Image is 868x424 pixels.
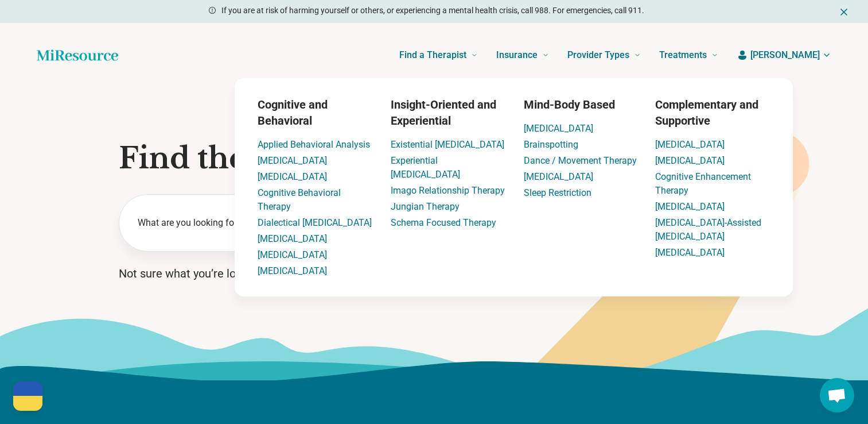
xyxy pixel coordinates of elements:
a: Cognitive Enhancement Therapy [655,171,751,196]
a: Brainspotting [524,139,578,150]
a: Imago Relationship Therapy [391,185,505,196]
button: [PERSON_NAME] [737,48,831,62]
div: Treatments [166,78,862,296]
span: Find a Therapist [399,47,466,63]
h1: Find the right mental health care for you [119,141,750,176]
a: [MEDICAL_DATA] [655,155,725,166]
a: [MEDICAL_DATA] [524,123,593,134]
span: Treatments [659,47,707,63]
p: If you are at risk of harming yourself or others, or experiencing a mental health crisis, call 98... [221,5,644,17]
a: [MEDICAL_DATA] [655,247,725,258]
h3: Cognitive and Behavioral [258,97,372,129]
a: [MEDICAL_DATA] [258,265,327,276]
a: [MEDICAL_DATA] [524,171,593,182]
a: Treatments [659,32,718,78]
a: Schema Focused Therapy [391,217,496,228]
a: Dance / Movement Therapy [524,155,637,166]
a: [MEDICAL_DATA]-Assisted [MEDICAL_DATA] [655,217,761,242]
a: Applied Behavioral Analysis [258,139,370,150]
a: Existential [MEDICAL_DATA] [391,139,504,150]
a: Home page [37,44,118,67]
a: [MEDICAL_DATA] [258,171,327,182]
a: Open chat [820,378,854,413]
a: Experiential [MEDICAL_DATA] [391,155,460,180]
a: [MEDICAL_DATA] [258,233,327,244]
h3: Insight-Oriented and Experiential [391,97,505,129]
span: [PERSON_NAME] [750,48,820,62]
h3: Complementary and Supportive [655,97,770,129]
a: Insurance [496,32,549,78]
a: [MEDICAL_DATA] [655,139,725,150]
button: Dismiss [838,5,850,18]
a: Provider Types [567,32,641,78]
a: [MEDICAL_DATA] [258,155,327,166]
h3: Mind-Body Based [524,97,637,113]
p: Not sure what you’re looking for? [119,265,750,282]
a: Dialectical [MEDICAL_DATA] [258,217,372,228]
span: Insurance [496,47,538,63]
label: What are you looking for? [138,216,331,230]
a: Jungian Therapy [391,201,460,212]
a: Find a Therapist [399,32,478,78]
a: Cognitive Behavioral Therapy [258,187,341,212]
a: Sleep Restriction [524,187,591,198]
a: [MEDICAL_DATA] [258,249,327,260]
span: Provider Types [567,47,629,63]
a: [MEDICAL_DATA] [655,201,725,212]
